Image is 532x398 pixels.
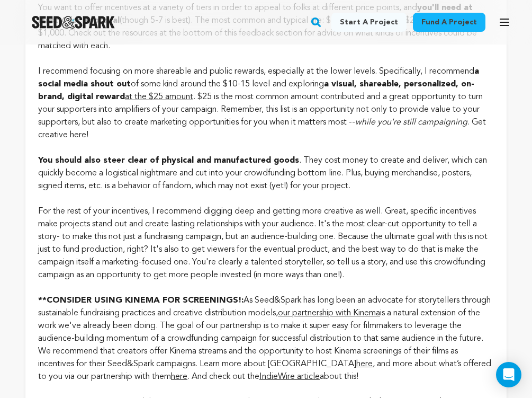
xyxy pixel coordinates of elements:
a: at the $25 amount [125,93,193,101]
a: IndieWire article [259,373,320,381]
a: Start a project [331,13,407,32]
div: You want to offer incentives at a variety of tiers in order to appeal to folks at different price... [38,2,494,281]
img: Seed&Spark Logo Dark Mode [32,16,115,29]
a: Seed&Spark Homepage [32,16,115,29]
a: our partnership with Kinema [278,309,380,317]
div: Open Intercom Messenger [496,362,521,387]
a: here [356,360,373,368]
a: here [171,373,187,381]
div: As Seed&Spark has long been an advocate for storytellers through sustainable fundraising practice... [38,281,494,383]
strong: You should also steer clear of physical and manufactured goods [38,156,299,165]
em: while you're still campaigning [355,118,467,127]
a: Fund a project [413,13,485,32]
strong: **CONSIDER USING KINEMA FOR SCREENINGS!: [38,296,244,305]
